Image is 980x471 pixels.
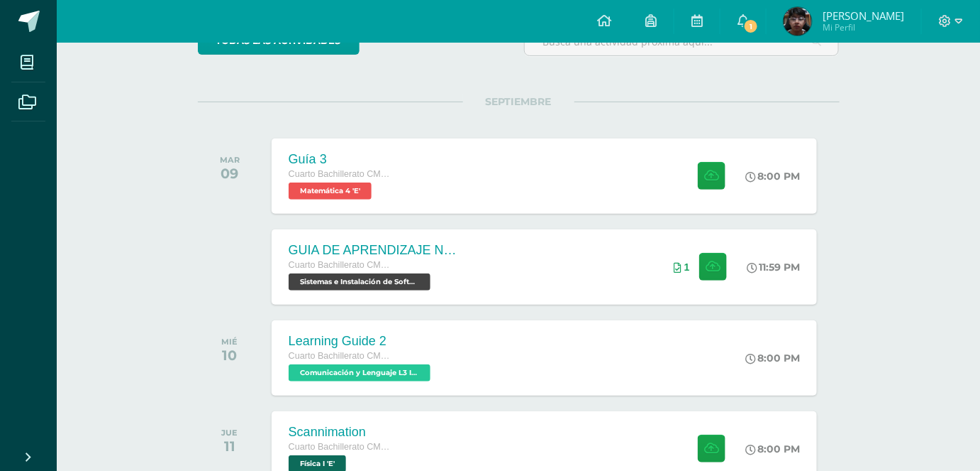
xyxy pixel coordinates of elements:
[289,152,395,167] div: Guía 3
[289,183,372,200] span: Matemática 4 'E'
[747,261,800,274] div: 11:59 PM
[289,351,395,361] span: Cuarto Bachillerato CMP Bachillerato en CCLL con Orientación en Computación
[289,442,395,452] span: Cuarto Bachillerato CMP Bachillerato en CCLL con Orientación en Computación
[289,243,459,258] div: GUIA DE APRENDIZAJE NO 3 / EJERCICIOS DE CICLOS EN PDF
[743,18,759,34] span: 1
[745,443,800,455] div: 8:00 PM
[823,9,904,23] span: [PERSON_NAME]
[289,334,434,349] div: Learning Guide 2
[784,7,812,36] img: a12cd7d015d8715c043ec03b48450893.png
[221,337,238,347] div: MIÉ
[289,364,430,381] span: Comunicación y Lenguaje L3 Inglés 'E'
[221,347,238,364] div: 10
[463,95,574,108] span: SEPTIEMBRE
[289,274,430,291] span: Sistemas e Instalación de Software (Desarrollo de Software) 'E'
[745,170,800,183] div: 8:00 PM
[745,352,800,364] div: 8:00 PM
[221,428,238,438] div: JUE
[289,260,395,270] span: Cuarto Bachillerato CMP Bachillerato en CCLL con Orientación en Computación
[684,261,690,273] span: 1
[220,155,240,165] div: MAR
[289,169,395,179] span: Cuarto Bachillerato CMP Bachillerato en CCLL con Orientación en Computación
[823,21,904,33] span: Mi Perfil
[220,165,240,182] div: 09
[289,425,395,440] div: Scannimation
[221,438,238,455] div: 11
[674,261,690,273] div: Archivos entregados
